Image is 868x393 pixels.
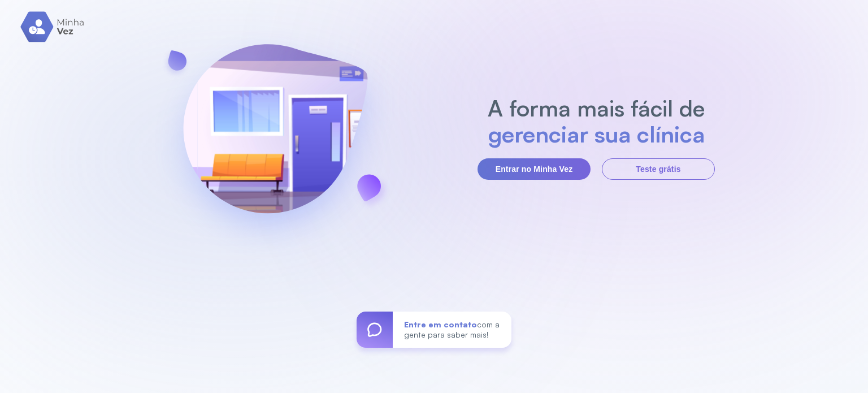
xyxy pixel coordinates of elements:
button: Entrar no Minha Vez [478,158,591,180]
img: logo.svg [20,11,85,42]
button: Teste grátis [602,158,715,180]
h2: A forma mais fácil de [482,95,711,121]
img: banner-login.svg [153,14,397,260]
span: Entre em contato [404,319,477,329]
h2: gerenciar sua clínica [482,121,711,147]
div: com a gente para saber mais! [393,312,511,348]
a: Entre em contatocom a gente para saber mais! [357,312,511,348]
